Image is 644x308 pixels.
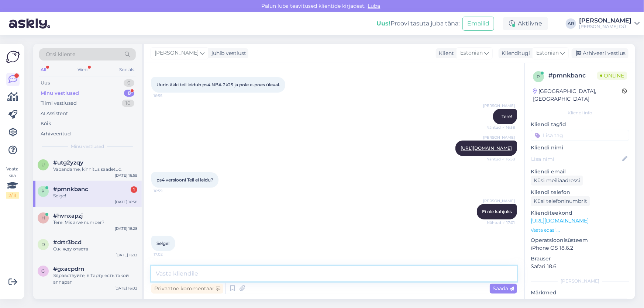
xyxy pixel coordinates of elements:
[209,49,246,57] div: juhib vestlust
[115,226,137,231] div: [DATE] 16:28
[53,193,137,199] div: Selge!
[53,219,137,226] div: Tere! Mis arve number?
[46,51,75,58] span: Otsi kliente
[76,65,89,75] div: Web
[548,71,597,80] div: # pmnkbanc
[531,168,629,176] p: Kliendi email
[531,144,629,152] p: Kliendi nimi
[115,199,137,205] div: [DATE] 16:58
[531,110,629,116] div: Kliendi info
[531,278,629,284] div: [PERSON_NAME]
[531,121,629,128] p: Kliendi tag'id
[482,209,512,214] span: Ei ole kahjuks
[579,18,640,30] a: [PERSON_NAME][PERSON_NAME] OÜ
[41,79,50,87] div: Uus
[53,266,84,272] span: #gxacpdrn
[156,177,213,183] span: ps4 versiooni Teil ei leidu?
[6,166,19,199] div: Vaata siia
[71,143,104,150] span: Minu vestlused
[579,18,631,24] div: [PERSON_NAME]
[462,17,494,31] button: Emailid
[537,74,540,79] span: p
[41,215,45,221] span: h
[531,130,629,141] input: Lisa tag
[483,103,515,108] span: [PERSON_NAME]
[41,242,45,247] span: d
[486,156,515,162] span: Nähtud ✓ 16:58
[531,217,589,224] a: [URL][DOMAIN_NAME]
[6,192,19,199] div: 2 / 3
[566,18,576,29] div: AR
[116,252,137,258] div: [DATE] 16:13
[597,72,627,80] span: Online
[366,3,383,9] span: Luba
[531,196,590,206] div: Küsi telefoninumbrit
[536,49,559,57] span: Estonian
[53,159,83,166] span: #utg2yzqy
[531,176,583,186] div: Küsi meiliaadressi
[42,268,45,274] span: g
[531,227,629,233] p: Vaata edasi ...
[376,20,390,27] b: Uus!
[155,49,199,57] span: [PERSON_NAME]
[154,93,181,98] span: 16:55
[53,246,137,252] div: О.к. жду ответа
[376,19,459,28] div: Proovi tasuta juba täna:
[493,285,514,292] span: Saada
[531,236,629,244] p: Operatsioonisüsteem
[151,284,223,294] div: Privaatne kommentaar
[131,186,137,193] div: 1
[503,17,548,30] div: Aktiivne
[53,212,83,219] span: #hvnxapzj
[122,100,134,107] div: 10
[483,198,515,204] span: [PERSON_NAME]
[461,145,512,151] a: [URL][DOMAIN_NAME]
[53,299,80,305] span: #r1vxncel
[531,289,629,297] p: Märkmed
[486,125,515,130] span: Nähtud ✓ 16:58
[531,209,629,217] p: Klienditeekond
[154,252,181,257] span: 17:02
[502,114,512,119] span: Tere!
[41,162,45,167] span: u
[42,188,45,194] span: p
[53,186,88,193] span: #pmnkbanc
[118,65,136,75] div: Socials
[41,100,77,107] div: Tiimi vestlused
[41,110,68,117] div: AI Assistent
[115,173,137,178] div: [DATE] 16:59
[156,240,169,246] span: Selge!
[154,188,181,194] span: 16:59
[487,220,515,225] span: Nähtud ✓ 17:01
[6,50,20,64] img: Askly Logo
[436,49,454,57] div: Klient
[531,263,629,270] p: Safari 18.6
[124,90,134,97] div: 8
[460,49,483,57] span: Estonian
[483,135,515,140] span: [PERSON_NAME]
[579,24,631,30] div: [PERSON_NAME] OÜ
[531,255,629,263] p: Brauser
[499,49,530,57] div: Klienditugi
[124,79,134,87] div: 0
[114,285,137,291] div: [DATE] 16:02
[533,87,622,103] div: [GEOGRAPHIC_DATA], [GEOGRAPHIC_DATA]
[531,155,621,163] input: Lisa nimi
[572,48,628,58] div: Arhiveeri vestlus
[156,82,280,87] span: Uurin äkki teil leidub ps4 NBA 2k25 ja pole e-poes üleval.
[39,65,48,75] div: All
[53,272,137,285] div: Здравствуйте, в Тарту есть такой аппарат
[41,90,79,97] div: Minu vestlused
[53,239,82,246] span: #drtr3bcd
[53,166,137,173] div: Vabandame, kinnitus saadetud.
[41,130,71,138] div: Arhiveeritud
[41,120,51,127] div: Kõik
[531,244,629,252] p: iPhone OS 18.6.2
[531,188,629,196] p: Kliendi telefon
